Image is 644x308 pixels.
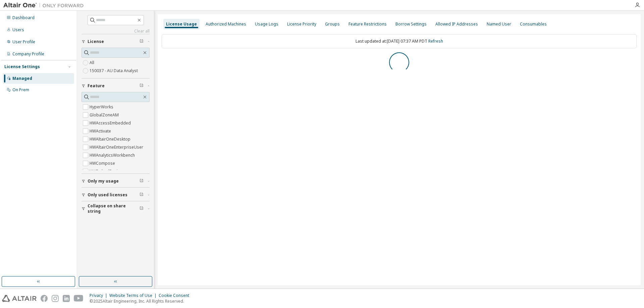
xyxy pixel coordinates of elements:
[90,67,139,75] label: 150037 - AU Data Analyst
[82,201,150,216] button: Collapse on share string
[12,39,35,45] div: User Profile
[140,83,144,89] span: Clear filter
[52,295,59,302] img: instagram.svg
[395,21,427,27] div: Borrow Settings
[166,21,197,27] div: License Usage
[140,192,144,198] span: Clear filter
[255,21,278,27] div: Usage Logs
[90,103,115,111] label: HyperWorks
[3,2,87,9] img: Altair One
[140,206,144,211] span: Clear filter
[162,34,637,48] div: Last updated at: [DATE] 07:37 AM PDT
[63,295,70,302] img: linkedin.svg
[88,83,105,89] span: Feature
[140,39,144,44] span: Clear filter
[2,295,37,302] img: altair_logo.svg
[428,38,443,44] a: Refresh
[12,15,35,20] div: Dashboard
[82,188,150,202] button: Only used licenses
[74,295,84,302] img: youtube.svg
[90,293,109,298] div: Privacy
[88,192,127,198] span: Only used licenses
[325,21,340,27] div: Groups
[12,51,44,57] div: Company Profile
[88,178,119,184] span: Only my usage
[88,203,140,214] span: Collapse on share string
[206,21,246,27] div: Authorized Machines
[90,167,121,175] label: HWEmbedBasic
[140,178,144,184] span: Clear filter
[159,293,193,298] div: Cookie Consent
[90,119,132,127] label: HWAccessEmbedded
[82,34,150,49] button: License
[90,298,193,304] p: © 2025 Altair Engineering, Inc. All Rights Reserved.
[90,135,132,143] label: HWAltairOneDesktop
[435,21,478,27] div: Allowed IP Addresses
[12,76,32,81] div: Managed
[90,143,145,151] label: HWAltairOneEnterpriseUser
[90,59,96,67] label: All
[90,159,116,167] label: HWCompose
[82,79,150,93] button: Feature
[90,111,120,119] label: GlobalZoneAM
[348,21,387,27] div: Feature Restrictions
[487,21,511,27] div: Named User
[12,27,24,33] div: Users
[90,151,136,159] label: HWAnalyticsWorkbench
[12,87,29,93] div: On Prem
[4,64,40,69] div: License Settings
[287,21,316,27] div: License Priority
[90,127,112,135] label: HWActivate
[88,39,104,44] span: License
[82,29,150,34] a: Clear all
[82,174,150,189] button: Only my usage
[41,295,48,302] img: facebook.svg
[109,293,159,298] div: Website Terms of Use
[520,21,547,27] div: Consumables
